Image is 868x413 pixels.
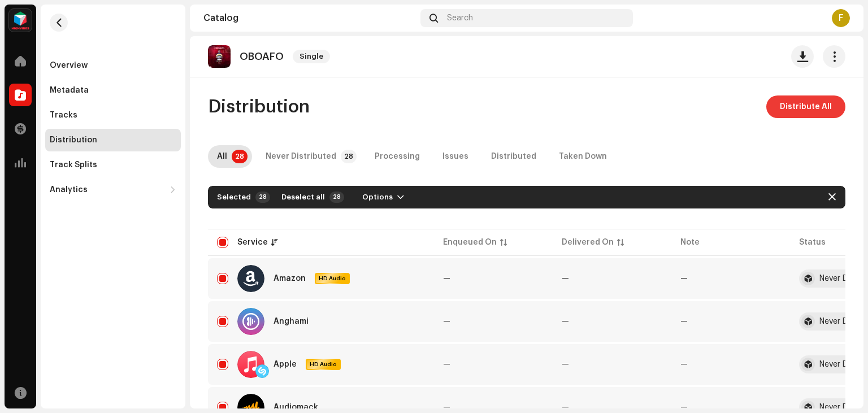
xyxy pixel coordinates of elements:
img: eda4d2e3-1fa8-4c68-9126-c8f6b6948c04 [208,45,231,68]
div: Processing [375,145,420,168]
re-a-table-badge: — [680,275,688,282]
button: Options [353,188,413,206]
re-m-nav-item: Distribution [45,129,181,151]
re-a-table-badge: — [680,360,688,368]
re-m-nav-dropdown: Analytics [45,179,181,201]
div: Metadata [50,86,89,95]
button: Distribute All [766,95,845,118]
img: feab3aad-9b62-475c-8caf-26f15a9573ee [9,9,32,32]
div: Delivered On [562,237,614,248]
div: Anghami [274,318,309,325]
div: Amazon [274,275,306,282]
span: — [443,318,450,325]
span: Options [362,186,393,208]
re-m-nav-item: Tracks [45,104,181,127]
div: Enqueued On [443,237,497,248]
p-badge: 28 [329,192,344,203]
span: — [443,360,450,368]
div: Taken Down [559,145,607,168]
button: Deselect all28 [275,188,349,206]
div: Service [237,237,268,248]
re-m-nav-item: Metadata [45,79,181,102]
div: Tracks [50,111,77,120]
div: All [217,145,227,168]
p-badge: 28 [232,150,248,163]
span: — [443,275,450,282]
span: Distribution [208,95,310,118]
div: 28 [255,192,270,203]
div: Audiomack [274,403,318,411]
div: Never Distributed [266,145,336,168]
span: — [562,360,569,368]
p: OBOAFO [240,51,284,63]
span: — [443,403,450,411]
div: F [832,9,850,27]
span: — [562,403,569,411]
span: Deselect all [281,186,325,208]
span: HD Audio [316,275,349,282]
re-m-nav-item: Track Splits [45,154,181,176]
span: HD Audio [307,360,340,368]
div: Catalog [203,14,416,23]
div: Distribution [50,136,97,145]
div: Selected [217,193,251,202]
span: — [562,318,569,325]
div: Apple [274,360,297,368]
div: Distributed [491,145,536,168]
div: Issues [442,145,468,168]
div: Analytics [50,185,88,194]
p-badge: 28 [341,150,357,163]
span: Single [293,50,330,63]
span: — [562,275,569,282]
re-m-nav-item: Overview [45,54,181,77]
span: Distribute All [780,95,832,118]
div: Overview [50,61,88,70]
div: Track Splits [50,160,97,169]
span: Search [447,14,473,23]
re-a-table-badge: — [680,318,688,325]
re-a-table-badge: — [680,403,688,411]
